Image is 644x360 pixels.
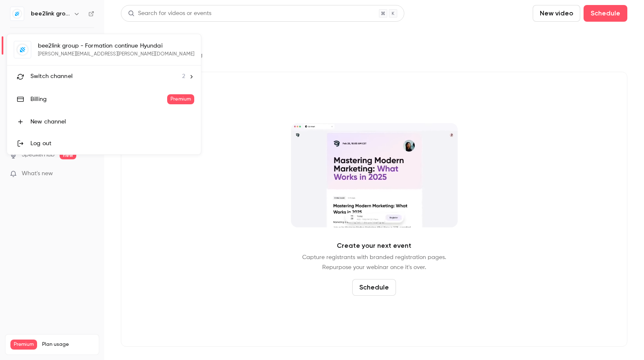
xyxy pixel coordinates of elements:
span: 2 [182,72,185,81]
div: New channel [30,118,194,126]
div: Billing [30,95,167,103]
span: Premium [167,94,194,104]
div: Log out [30,139,194,148]
span: Switch channel [30,72,73,81]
